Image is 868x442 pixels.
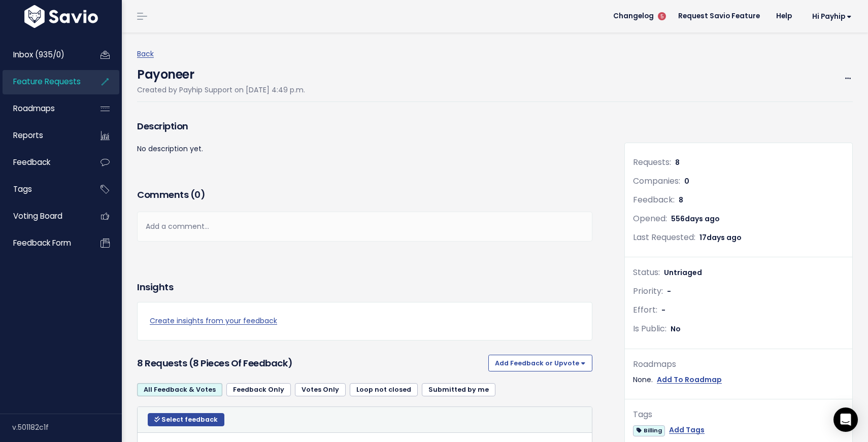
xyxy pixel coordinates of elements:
span: Status: [633,266,660,278]
div: v.501182c1f [12,414,122,440]
span: days ago [707,232,742,243]
a: Create insights from your feedback [150,315,580,327]
div: Tags [633,407,844,422]
a: Add To Roadmap [657,373,722,386]
a: Submitted by me [422,383,495,396]
span: 556 [671,214,720,224]
span: Opened: [633,213,667,224]
span: - [667,286,671,296]
p: No description yet. [137,143,592,155]
img: logo-white.9d6f32f41409.svg [22,5,101,28]
button: Add Feedback or Upvote [488,355,592,371]
div: Open Intercom Messenger [833,407,858,432]
a: Add Tags [669,424,705,436]
span: Billing [633,425,665,436]
span: No [671,324,681,334]
span: 8 [679,195,683,205]
a: Request Savio Feature [670,9,768,24]
a: Feature Requests [3,70,84,93]
span: days ago [685,214,720,224]
span: Tags [13,184,32,194]
button: Select feedback [148,413,224,426]
span: Roadmaps [13,103,55,114]
span: Feedback [13,157,50,167]
h3: Insights [137,280,173,294]
div: Roadmaps [633,357,844,372]
div: Add a comment... [137,212,592,242]
h3: 8 Requests (8 pieces of Feedback) [137,356,484,370]
span: Feedback form [13,237,71,248]
span: Reports [13,130,43,141]
h4: Payoneer [137,60,305,84]
h3: Comments ( ) [137,188,592,202]
span: Changelog [613,13,654,20]
span: 5 [658,12,666,20]
span: Companies: [633,175,680,187]
span: Feedback: [633,194,675,206]
span: Select feedback [161,415,218,424]
span: Created by Payhip Support on [DATE] 4:49 p.m. [137,85,305,95]
span: Effort: [633,304,657,316]
a: Loop not closed [350,383,418,396]
a: Help [768,9,800,24]
a: Tags [3,178,84,201]
a: Votes Only [295,383,346,396]
a: Billing [633,424,665,436]
span: Feature Requests [13,76,81,87]
span: 8 [675,157,680,167]
a: Hi Payhip [800,9,860,24]
h3: Description [137,119,592,133]
span: Is Public: [633,323,666,334]
a: Feedback form [3,231,84,255]
a: Feedback Only [226,383,291,396]
a: Reports [3,124,84,147]
span: Inbox (935/0) [13,49,64,60]
span: - [661,305,665,315]
span: Voting Board [13,211,62,221]
span: Priority: [633,285,663,297]
a: All Feedback & Votes [137,383,222,396]
a: Back [137,49,154,59]
span: Requests: [633,156,671,168]
span: 17 [699,232,742,243]
a: Voting Board [3,205,84,228]
a: Inbox (935/0) [3,43,84,66]
span: Hi Payhip [812,13,852,20]
span: Last Requested: [633,231,695,243]
span: 0 [194,188,201,201]
span: 0 [684,176,689,186]
div: None. [633,373,844,386]
a: Roadmaps [3,97,84,120]
a: Feedback [3,151,84,174]
span: Untriaged [664,267,702,278]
